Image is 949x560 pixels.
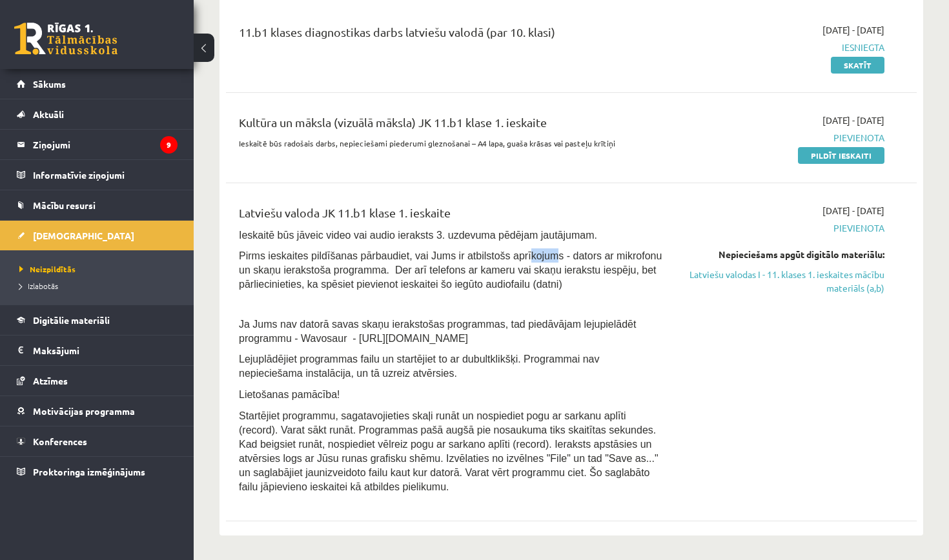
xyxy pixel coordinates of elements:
span: Digitālie materiāli [33,314,110,326]
a: Proktoringa izmēģinājums [17,457,178,486]
span: [DATE] - [DATE] [822,204,884,217]
a: [DEMOGRAPHIC_DATA] [17,221,178,250]
a: Neizpildītās [19,263,181,275]
a: Informatīvie ziņojumi [17,160,178,190]
a: Maksājumi [17,335,178,365]
legend: Ziņojumi [33,130,178,159]
a: Ziņojumi9 [17,130,178,159]
span: Pievienota [682,221,884,235]
span: Atzīmes [33,375,68,386]
a: Atzīmes [17,366,178,395]
span: Iesniegta [682,41,884,54]
div: Kultūra un māksla (vizuālā māksla) JK 11.b1 klase 1. ieskaite [239,114,663,137]
div: 11.b1 klases diagnostikas darbs latviešu valodā (par 10. klasi) [239,23,663,47]
span: Aktuāli [33,108,64,120]
legend: Informatīvie ziņojumi [33,160,178,190]
a: Rīgas 1. Tālmācības vidusskola [14,23,117,55]
span: [DATE] - [DATE] [822,114,884,127]
a: Sākums [17,69,178,99]
span: Pievienota [682,131,884,145]
span: Izlabotās [19,281,58,291]
span: Mācību resursi [33,199,96,211]
span: Proktoringa izmēģinājums [33,466,145,477]
a: Skatīt [831,57,884,74]
span: Ja Jums nav datorā savas skaņu ierakstošas programmas, tad piedāvājam lejupielādēt programmu - Wa... [239,319,636,344]
i: 9 [160,136,178,154]
span: Sākums [33,78,66,90]
a: Izlabotās [19,280,181,292]
a: Konferences [17,426,178,456]
a: Mācību resursi [17,190,178,220]
p: Ieskaitē būs radošais darbs, nepieciešami piederumi gleznošanai – A4 lapa, guaša krāsas vai paste... [239,137,663,149]
span: Lietošanas pamācība! [239,389,340,400]
span: Konferences [33,435,87,447]
span: Pirms ieskaites pildīšanas pārbaudiet, vai Jums ir atbilstošs aprīkojums - dators ar mikrofonu un... [239,250,662,290]
div: Latviešu valoda JK 11.b1 klase 1. ieskaite [239,204,663,228]
span: Ieskaitē būs jāveic video vai audio ieraksts 3. uzdevuma pēdējam jautājumam. [239,230,597,241]
a: Latviešu valodas I - 11. klases 1. ieskaites mācību materiāls (a,b) [682,268,884,295]
a: Pildīt ieskaiti [798,147,884,164]
a: Digitālie materiāli [17,305,178,335]
span: Startējiet programmu, sagatavojieties skaļi runāt un nospiediet pogu ar sarkanu aplīti (record). ... [239,410,658,492]
span: [DEMOGRAPHIC_DATA] [33,230,134,241]
span: Motivācijas programma [33,405,135,417]
span: Lejuplādējiet programmas failu un startējiet to ar dubultklikšķi. Programmai nav nepieciešama ins... [239,354,599,379]
a: Motivācijas programma [17,396,178,426]
div: Nepieciešams apgūt digitālo materiālu: [682,248,884,261]
a: Aktuāli [17,99,178,129]
span: [DATE] - [DATE] [822,23,884,37]
legend: Maksājumi [33,335,178,365]
span: Neizpildītās [19,264,76,274]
